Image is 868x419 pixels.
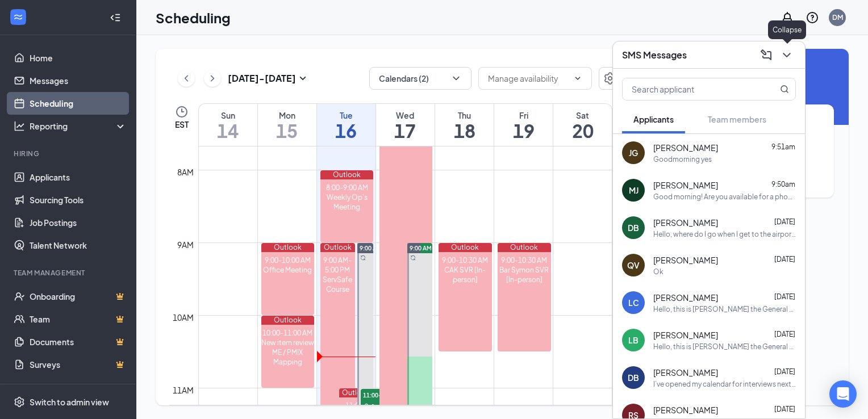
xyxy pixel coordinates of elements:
div: Sat [553,110,612,121]
div: Collapse [768,20,806,39]
svg: Settings [14,396,25,408]
div: QV [627,259,640,271]
h1: 14 [199,121,257,140]
a: Applicants [30,166,127,188]
div: MJ [629,185,639,196]
h1: 20 [553,121,612,140]
button: ChevronLeft [178,70,195,87]
div: Hello, this is [PERSON_NAME] the General Manager at [PERSON_NAME] - the job right now is very [DE... [653,304,796,314]
div: ServSafe Course [320,275,355,294]
span: [DATE] [774,367,795,376]
svg: ChevronDown [780,48,794,62]
svg: ComposeMessage [759,48,773,62]
div: DM [832,12,843,22]
span: [PERSON_NAME] [653,367,718,378]
button: ChevronRight [204,70,221,87]
svg: Settings [603,72,617,85]
button: Settings [599,67,621,90]
span: 9:00 AM-12:00 PM [360,244,410,252]
svg: WorkstreamLogo [12,11,24,23]
span: [PERSON_NAME] [653,404,718,416]
div: New item review ME / PMIX Mapping [261,338,315,367]
svg: SmallChevronDown [296,72,310,85]
div: Office Meeting [261,265,315,275]
span: [PERSON_NAME] [653,254,718,266]
div: Mon [258,110,316,121]
h1: 19 [494,121,553,140]
a: September 16, 2025 [317,104,375,146]
svg: Clock [175,105,189,119]
div: 8am [175,166,196,178]
div: Fri [494,110,553,121]
div: Outlook [320,170,374,179]
div: Thu [435,110,494,121]
span: 9:50am [771,180,795,188]
h1: 16 [317,121,375,140]
svg: MagnifyingGlass [780,85,789,94]
a: September 15, 2025 [258,104,316,146]
div: DB [628,372,639,383]
div: 9:00 AM-5:00 PM [320,255,355,275]
div: DB [628,222,639,233]
div: Weekly Op's Meeting [320,192,374,212]
a: Sourcing Tools [30,188,127,211]
div: CAK SVR [In-person] [439,265,492,284]
div: Open Intercom Messenger [829,380,857,408]
a: September 20, 2025 [553,104,612,146]
div: Ok [653,267,663,276]
svg: ChevronLeft [181,72,192,85]
div: 11am [170,384,196,396]
a: SurveysCrown [30,353,127,376]
span: EST [175,119,189,130]
h1: 18 [435,121,494,140]
h3: SMS Messages [622,49,687,61]
div: LB [628,334,639,346]
h1: 15 [258,121,316,140]
div: Hello, this is [PERSON_NAME] the General Manager at [PERSON_NAME] - the job right now is very [DE... [653,342,796,351]
span: [DATE] [774,292,795,301]
div: Outlook [320,243,355,252]
div: Switch to admin view [30,396,109,408]
div: 9:00-10:30 AM [439,255,492,265]
span: 1 [372,403,375,410]
a: Talent Network [30,234,127,257]
span: [PERSON_NAME] [653,142,718,153]
button: ChevronDown [778,46,796,64]
svg: Sync [360,255,366,261]
span: Applicants [633,114,674,124]
span: [PERSON_NAME] [653,292,718,303]
div: Goodmorning yes [653,154,712,164]
div: 10am [170,311,196,324]
svg: User [363,403,370,410]
div: 9am [175,238,196,251]
a: September 19, 2025 [494,104,553,146]
div: LC [628,297,639,308]
h1: 17 [376,121,435,140]
div: I’ve opened my calendar for interviews next week [653,379,796,389]
svg: ChevronDown [573,74,582,83]
svg: ChevronRight [207,72,218,85]
svg: Analysis [14,120,25,132]
div: Good morning! Are you available for a phone interview this afternoon? [653,192,796,202]
div: 9:00-10:00 AM [261,255,315,265]
div: Bar Symon SVR [In-person] [498,265,551,284]
span: 9:51am [771,143,795,151]
h3: [DATE] - [DATE] [228,72,296,85]
button: Calendars (2)ChevronDown [369,67,471,90]
span: [DATE] [774,255,795,263]
span: [PERSON_NAME] [653,179,718,191]
div: Outlook [339,388,374,397]
a: Scheduling [30,92,127,115]
h1: Scheduling [156,8,231,27]
span: Team members [708,114,766,124]
div: Outlook [261,316,315,325]
svg: ChevronDown [450,73,462,84]
div: 10:00-11:00 AM [261,328,315,338]
a: OnboardingCrown [30,285,127,308]
span: [PERSON_NAME] [653,329,718,341]
a: Messages [30,69,127,92]
a: TeamCrown [30,308,127,330]
svg: Collapse [110,12,121,23]
div: Reporting [30,120,127,132]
